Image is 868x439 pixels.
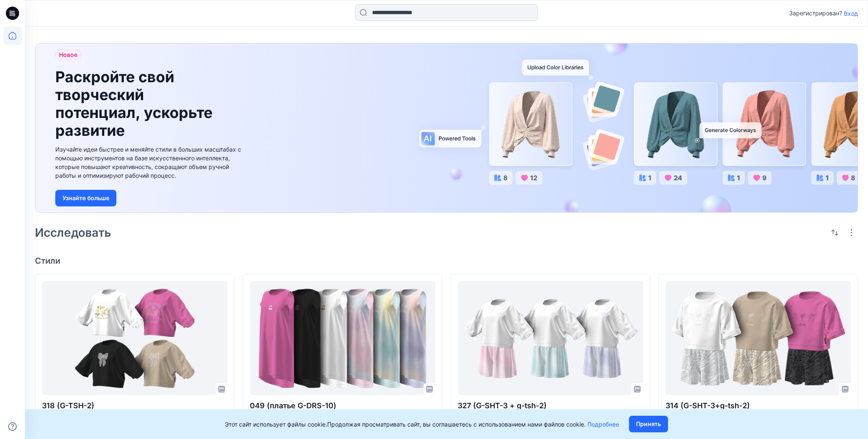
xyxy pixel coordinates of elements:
a: Узнайте больше [55,190,242,206]
ya-tr-span: Изучайте идеи быстрее и меняйте стили в больших масштабах с помощью инструментов на базе искусств... [55,146,241,179]
ya-tr-span: 049 (платье G-DRS-10) [250,401,336,410]
ya-tr-span: Стили [35,256,60,266]
a: 314 (G-SHT-3+g-tsh-2) [666,281,851,395]
ya-tr-span: Этот сайт использует файлы cookie. [225,421,327,428]
ya-tr-span: Раскройте свой творческий потенциал, ускорьте развитие [55,68,212,140]
a: 049 (платье G-DRS-10) [250,281,435,395]
ya-tr-span: Вход [844,10,858,17]
button: Узнайте больше [55,190,116,206]
ya-tr-span: 318 (G-TSH-2) [42,401,94,410]
ya-tr-span: 314 (G-SHT-3+g-tsh-2) [666,401,750,410]
ya-tr-span: Исследовать [35,226,111,240]
ya-tr-span: Узнайте больше [62,194,109,203]
ya-tr-span: Принять [636,419,661,429]
ya-tr-span: Продолжая просматривать сайт, вы соглашаетесь с использованием нами файлов cookie. [327,421,586,428]
ya-tr-span: Новое [59,51,77,58]
a: Подробнее [587,421,619,428]
a: 327 (G-SHT-3 + g-tsh-2) [458,281,643,395]
button: Принять [629,416,668,432]
ya-tr-span: 327 (G-SHT-3 + g-tsh-2) [458,401,547,410]
a: 318 (G-TSH-2) [42,281,227,395]
ya-tr-span: Зарегистрирован? [789,10,842,17]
